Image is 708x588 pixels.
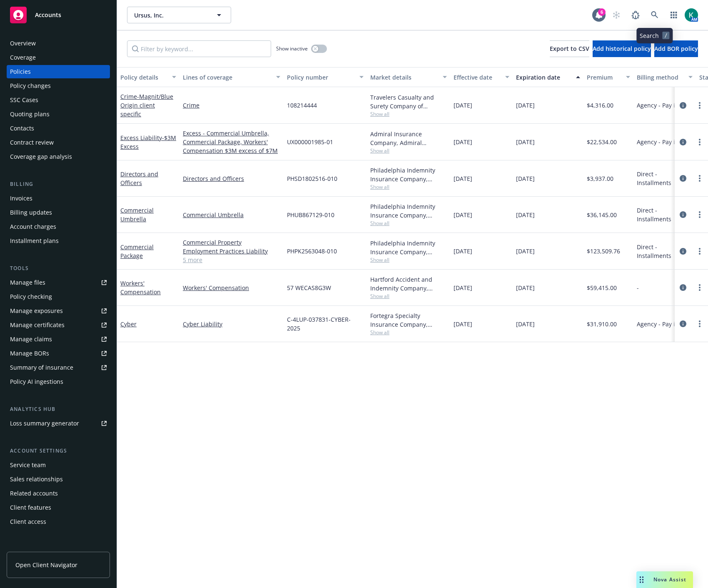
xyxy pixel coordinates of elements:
div: Coverage gap analysis [10,150,72,163]
div: Manage claims [10,333,52,346]
a: Commercial Umbrella [183,210,280,219]
a: circleInformation [678,210,688,220]
button: Add BOR policy [654,40,698,57]
a: more [695,173,705,183]
div: Hartford Accident and Indemnity Company, Hartford Insurance Group [370,275,447,293]
a: Cyber Liability [183,320,280,328]
span: Export to CSV [550,45,589,53]
span: PHSD1802516-010 [287,174,337,183]
span: - [637,283,639,292]
div: Contract review [10,136,54,149]
span: [DATE] [454,138,472,146]
div: Billing method [637,73,683,82]
span: Show all [370,110,447,118]
a: Quoting plans [7,108,110,121]
a: Coverage gap analysis [7,150,110,163]
span: Agency - Pay in full [637,101,690,110]
div: Travelers Casualty and Surety Company of America, Travelers Insurance [370,93,447,110]
a: Workers' Compensation [183,283,280,292]
span: $4,316.00 [587,101,613,110]
input: Filter by keyword... [127,40,271,57]
a: Search [646,7,663,23]
a: SSC Cases [7,93,110,107]
span: [DATE] [516,210,535,219]
a: Accounts [7,3,110,27]
span: Agency - Pay in full [637,320,690,328]
span: Show all [370,147,447,154]
a: Start snowing [608,7,625,23]
span: [DATE] [454,320,472,328]
div: Policy changes [10,79,51,93]
div: Related accounts [10,487,58,500]
span: [DATE] [516,320,535,328]
a: Manage files [7,276,110,289]
span: Show all [370,183,447,190]
div: Policy details [120,73,167,82]
span: PHUB867129-010 [287,210,334,219]
span: [DATE] [454,101,472,110]
div: Lines of coverage [183,73,271,82]
div: Manage exposures [10,304,63,318]
button: Policy details [117,67,179,87]
div: Analytics hub [7,405,110,413]
span: UX000001985-01 [287,138,333,146]
div: Service team [10,458,46,472]
div: Installment plans [10,234,59,248]
a: Commercial Umbrella [120,206,154,223]
span: $36,145.00 [587,210,617,219]
a: Service team [7,458,110,472]
div: 6 [598,8,606,16]
span: - Magnit/Blue Origin client specific [120,93,173,118]
a: Manage BORs [7,347,110,360]
a: Client features [7,501,110,514]
a: Contract review [7,136,110,149]
a: Manage claims [7,333,110,346]
span: Add BOR policy [654,45,698,53]
span: Agency - Pay in full [637,138,690,146]
div: Billing [7,180,110,188]
div: SSC Cases [10,93,38,107]
div: Manage BORs [10,347,49,360]
a: more [695,100,705,110]
a: Policy changes [7,79,110,93]
a: Policy checking [7,290,110,303]
a: Coverage [7,51,110,64]
a: more [695,246,705,256]
a: more [695,210,705,220]
button: Export to CSV [550,40,589,57]
a: Contacts [7,122,110,135]
div: Client features [10,501,51,514]
div: Account settings [7,447,110,455]
div: Policies [10,65,31,78]
img: photo [685,8,698,22]
button: Lines of coverage [179,67,284,87]
a: Policy AI ingestions [7,375,110,388]
a: Workers' Compensation [120,279,161,296]
span: Direct - Installments [637,170,693,187]
span: $22,534.00 [587,138,617,146]
button: Effective date [450,67,513,87]
div: Client access [10,515,46,528]
div: Account charges [10,220,56,233]
a: Loss summary generator [7,417,110,430]
span: Add historical policy [593,45,651,53]
div: Overview [10,37,36,50]
span: 57 WECAS8G3W [287,283,331,292]
span: PHPK2563048-010 [287,247,337,255]
div: Contacts [10,122,34,135]
span: Ursus, Inc. [134,11,206,20]
span: Direct - Installments [637,206,693,223]
div: Manage certificates [10,318,65,332]
button: Policy number [284,67,367,87]
a: more [695,137,705,147]
span: $31,910.00 [587,320,617,328]
a: Employment Practices Liability [183,247,280,255]
span: [DATE] [454,210,472,219]
div: Loss summary generator [10,417,79,430]
div: Philadelphia Indemnity Insurance Company, [GEOGRAPHIC_DATA] Insurance Companies [370,166,447,183]
div: Drag to move [636,571,647,588]
div: Premium [587,73,621,82]
a: Manage exposures [7,304,110,318]
div: Sales relationships [10,473,63,486]
span: [DATE] [454,283,472,292]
